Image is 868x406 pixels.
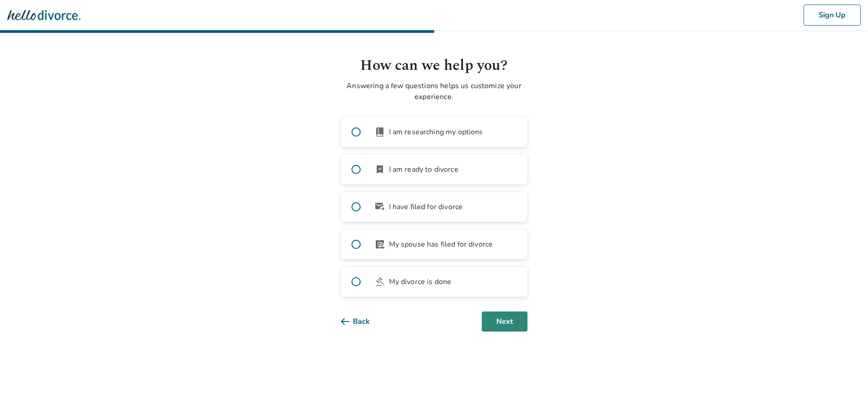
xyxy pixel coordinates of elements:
button: Back [341,311,384,332]
button: Sign Up [804,5,861,26]
img: Hello Divorce Logo [7,6,80,24]
h1: How can we help you? [341,55,527,77]
span: book_2 [374,127,385,137]
span: bookmark_check [374,164,385,175]
span: I have filed for divorce [389,201,463,212]
span: gavel [374,276,385,287]
span: My divorce is done [389,276,452,287]
span: I am ready to divorce [389,164,458,175]
span: My spouse has filed for divorce [389,239,493,250]
button: Next [482,311,527,332]
iframe: Chat Widget [822,362,868,406]
span: outgoing_mail [374,201,385,212]
span: I am researching my options [389,127,483,137]
p: Answering a few questions helps us customize your experience. [341,80,527,102]
span: article_person [374,239,385,250]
